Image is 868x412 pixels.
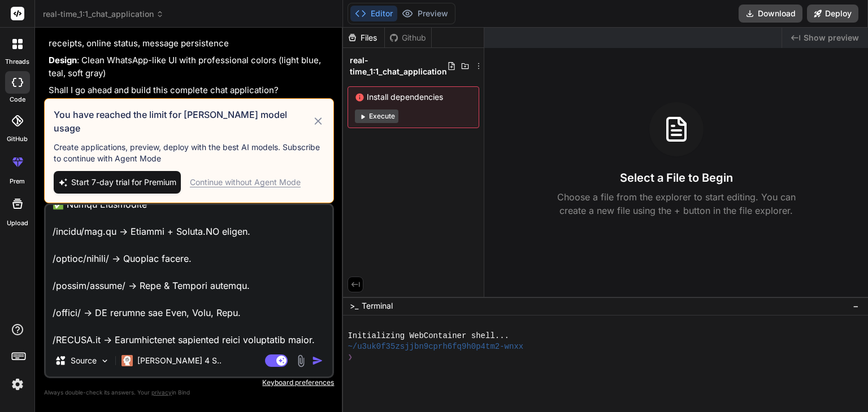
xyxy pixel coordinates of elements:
img: Pick Models [100,356,110,366]
p: Choose a file from the explorer to start editing. You can create a new file using the + button in... [550,190,803,217]
span: privacy [151,389,172,396]
span: ~/u3uk0f35zsjjbn9cprh6fq9h0p4tm2-wnxx [348,341,523,352]
p: Create applications, preview, deploy with the best AI models. Subscribe to continue with Agent Mode [54,142,324,164]
div: Continue without Agent Mode [190,177,301,188]
button: Execute [355,109,398,123]
button: Deploy [807,5,858,23]
img: attachment [294,354,307,367]
p: : JWT auth, real-time messaging, typing indicators, read receipts, online status, message persist... [49,24,332,50]
span: − [853,300,859,312]
p: : Clean WhatsApp-like UI with professional colors (light blue, teal, soft gray) [49,54,332,80]
strong: Design [49,55,77,65]
div: Github [385,32,431,43]
span: Show preview [804,32,859,43]
span: Terminal [362,300,393,312]
span: Install dependencies [355,91,472,103]
h3: You have reached the limit for [PERSON_NAME] model usage [54,108,312,135]
img: settings [8,375,27,394]
label: code [10,95,25,104]
p: Always double-check its answers. Your in Bind [44,387,334,398]
p: [PERSON_NAME] 4 S.. [137,355,222,366]
span: ❯ [348,352,353,363]
span: real-time_1:1_chat_application [350,55,447,77]
button: Preview [397,6,453,21]
h3: Select a File to Begin [620,170,733,186]
img: Claude 4 Sonnet [121,355,133,366]
p: Source [71,355,97,366]
p: Keyboard preferences [44,378,334,387]
label: prem [10,177,25,186]
p: Shall I go ahead and build this complete chat application? [49,84,332,97]
span: Start 7-day trial for Premium [71,177,176,188]
div: Files [343,32,384,43]
label: Upload [7,218,28,228]
span: >_ [350,300,358,312]
button: Start 7-day trial for Premium [54,171,181,194]
button: Editor [350,6,397,21]
button: − [850,297,861,315]
textarea: Lorem: Ipsu-Dolo 0:5 Sita Consectetur (Adipi Elitse + Doei.te) 📌 Incidid Utlabore Etdo magnaal en... [46,205,332,345]
label: GitHub [7,134,28,144]
span: real-time_1:1_chat_application [43,8,164,20]
span: Initializing WebContainer shell... [348,331,509,341]
label: threads [5,57,29,67]
button: Download [739,5,802,23]
img: icon [312,355,323,366]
